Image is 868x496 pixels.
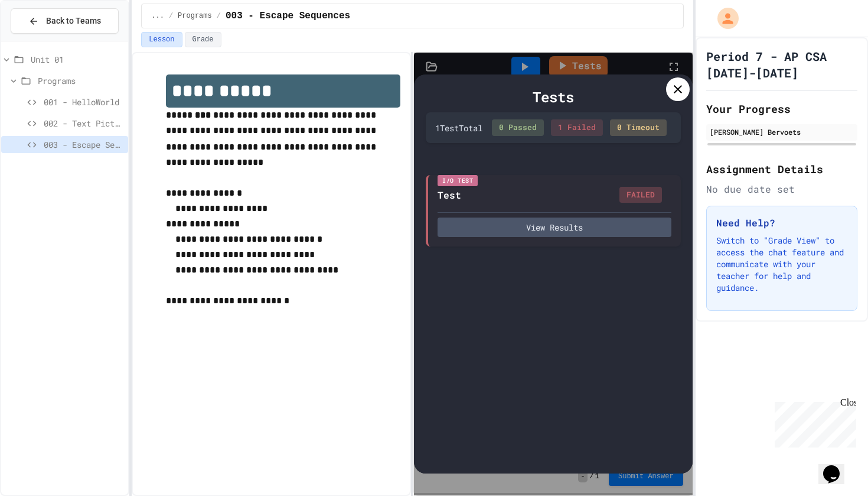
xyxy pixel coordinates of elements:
[706,161,857,177] h2: Assignment Details
[716,216,847,230] h3: Need Help?
[44,117,123,129] span: 002 - Text Picture
[492,119,544,136] div: 0 Passed
[46,15,101,27] span: Back to Teams
[716,235,847,294] p: Switch to "Grade View" to access the chat feature and communicate with your teacher for help and ...
[178,11,212,21] span: Programs
[438,175,478,186] div: I/O Test
[710,127,854,137] div: [PERSON_NAME] Bervoets
[770,397,856,448] iframe: chat widget
[31,53,123,66] span: Unit 01
[38,74,123,87] span: Programs
[185,32,221,47] button: Grade
[169,11,173,21] span: /
[705,5,742,32] div: My Account
[706,101,857,117] h2: Your Progress
[44,138,123,151] span: 003 - Escape Sequences
[818,449,856,484] iframe: chat widget
[551,119,603,136] div: 1 Failed
[610,119,667,136] div: 0 Timeout
[435,122,482,134] div: 1 Test Total
[226,9,350,23] span: 003 - Escape Sequences
[706,182,857,196] div: No due date set
[151,11,164,21] span: ...
[141,32,182,47] button: Lesson
[426,86,680,108] div: Tests
[5,5,81,75] div: Chat with us now!Close
[44,96,123,108] span: 001 - HelloWorld
[706,48,857,81] h1: Period 7 - AP CSA [DATE]-[DATE]
[619,187,662,203] div: FAILED
[217,11,221,21] span: /
[438,188,461,202] div: Test
[438,218,671,237] button: View Results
